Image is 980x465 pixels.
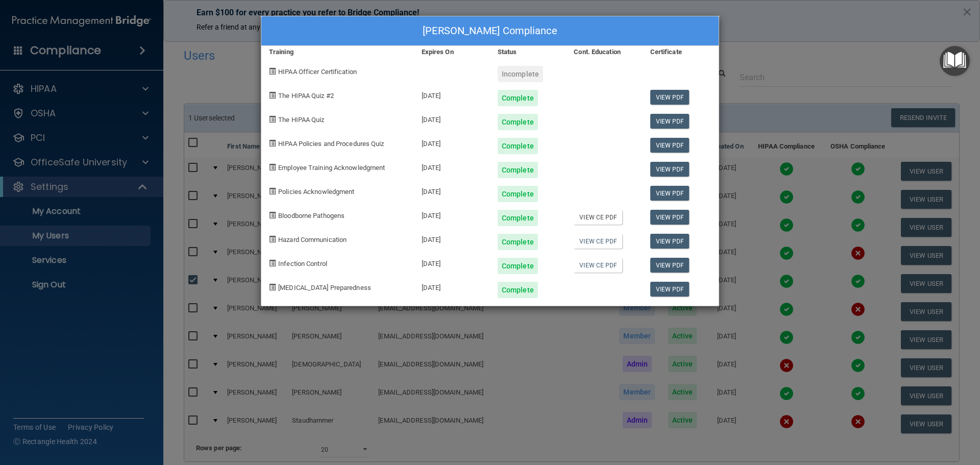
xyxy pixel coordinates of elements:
div: Status [490,46,566,58]
div: [DATE] [414,202,490,226]
span: Employee Training Acknowledgment [278,164,385,172]
a: View CE PDF [574,210,622,225]
div: Complete [498,210,538,226]
a: View PDF [650,186,690,201]
span: [MEDICAL_DATA] Preparedness [278,284,371,291]
div: [DATE] [414,82,490,106]
div: [DATE] [414,250,490,274]
div: Complete [498,282,538,298]
div: [DATE] [414,130,490,154]
a: View PDF [650,210,690,225]
a: View PDF [650,114,690,129]
div: Complete [498,234,538,250]
a: View PDF [650,138,690,153]
div: Complete [498,90,538,106]
div: [PERSON_NAME] Compliance [261,16,719,46]
a: View PDF [650,234,690,249]
span: Infection Control [278,260,327,267]
span: HIPAA Officer Certification [278,68,357,76]
a: View PDF [650,282,690,297]
div: Training [261,46,414,58]
span: The HIPAA Quiz #2 [278,92,334,100]
a: View CE PDF [574,234,622,249]
span: The HIPAA Quiz [278,116,324,124]
div: [DATE] [414,178,490,202]
span: Hazard Communication [278,236,347,243]
a: View PDF [650,162,690,177]
div: Complete [498,114,538,130]
button: Open Resource Center [940,46,970,76]
div: [DATE] [414,154,490,178]
div: [DATE] [414,274,490,298]
div: Cont. Education [566,46,642,58]
div: Complete [498,258,538,274]
a: View PDF [650,258,690,273]
div: Complete [498,186,538,202]
div: Expires On [414,46,490,58]
div: Complete [498,162,538,178]
a: View CE PDF [574,258,622,273]
div: [DATE] [414,106,490,130]
span: HIPAA Policies and Procedures Quiz [278,140,384,148]
div: Incomplete [498,66,543,82]
span: Policies Acknowledgment [278,188,354,195]
div: [DATE] [414,226,490,250]
span: Bloodborne Pathogens [278,212,345,219]
div: Complete [498,138,538,154]
a: View PDF [650,90,690,105]
div: Certificate [643,46,719,58]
